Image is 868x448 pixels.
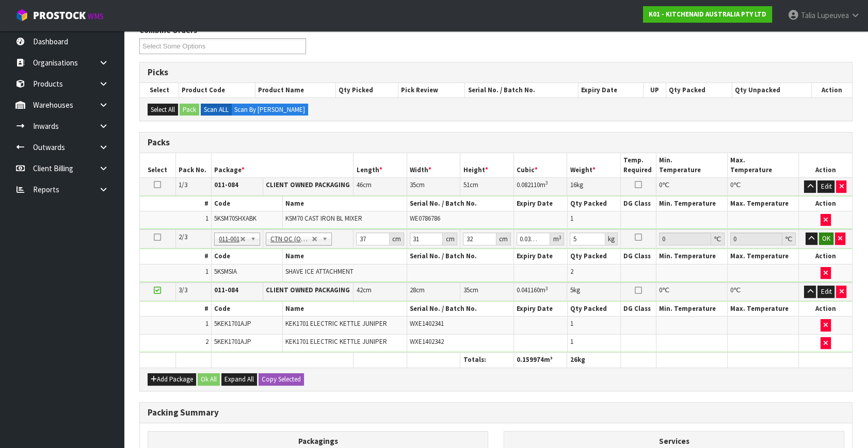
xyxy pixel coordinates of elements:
[180,104,199,116] button: Pack
[463,180,469,189] span: 51
[410,214,440,223] span: WE0786786
[205,319,208,328] span: 1
[148,138,844,147] h3: Packs
[285,214,362,223] span: KSM70 CAST IRON BL MIXER
[465,83,578,97] th: Serial No. / Batch No.
[140,302,211,317] th: #
[514,302,568,317] th: Expiry Date
[219,233,240,245] span: 011-001
[782,233,796,245] div: ℃
[799,249,853,264] th: Action
[211,153,353,177] th: Package
[460,353,514,368] th: Totals:
[463,286,469,294] span: 35
[727,283,798,301] td: ℃
[266,286,350,294] strong: CLIENT OWNED PACKAGING
[221,373,257,386] button: Expand All
[255,83,335,97] th: Product Name
[353,283,407,301] td: cm
[819,233,833,245] button: OK
[513,153,567,177] th: Cubic
[460,153,514,177] th: Height
[621,196,656,211] th: DG Class
[570,337,573,346] span: 1
[285,267,353,276] span: SHAVE ICE ATTACHMENT
[656,249,728,264] th: Min. Temperature
[15,9,28,22] img: cube-alt.png
[620,153,656,177] th: Temp. Required
[656,178,727,196] td: ℃
[558,234,561,241] sup: 3
[410,319,444,328] span: WXE1402341
[205,267,208,276] span: 1
[727,178,798,196] td: ℃
[517,355,544,364] span: 0.159974
[179,180,187,189] span: 1/3
[214,319,251,328] span: 5KEK1701AJP
[201,104,232,116] label: Scan ALL
[545,179,548,186] sup: 3
[356,180,362,189] span: 46
[730,286,733,294] span: 0
[817,180,834,193] button: Edit
[179,286,187,294] span: 3/3
[656,302,728,317] th: Min. Temperature
[148,104,178,116] button: Select All
[567,196,621,211] th: Qty Packed
[205,214,208,223] span: 1
[567,353,621,368] th: kg
[545,285,548,292] sup: 3
[460,178,514,196] td: cm
[798,153,852,177] th: Action
[605,233,618,245] div: kg
[140,196,211,211] th: #
[496,233,511,245] div: cm
[567,153,621,177] th: Weight
[148,68,844,77] h3: Picks
[517,286,540,294] span: 0.041160
[570,214,573,223] span: 1
[353,178,407,196] td: cm
[398,83,465,97] th: Pick Review
[514,196,568,211] th: Expiry Date
[817,10,849,20] span: Lupeuvea
[621,249,656,264] th: DG Class
[728,302,799,317] th: Max. Temperature
[732,83,811,97] th: Qty Unpacked
[817,286,834,298] button: Edit
[407,153,460,177] th: Width
[811,83,852,97] th: Action
[410,337,444,346] span: WXE1402342
[513,353,567,368] th: m³
[621,302,656,317] th: DG Class
[570,319,573,328] span: 1
[513,178,567,196] td: m
[140,249,211,264] th: #
[728,249,799,264] th: Max. Temperature
[33,9,86,22] span: ProStock
[214,267,237,276] span: 5KSMSIA
[259,373,304,386] button: Copy Selected
[711,233,725,245] div: ℃
[390,233,404,245] div: cm
[266,180,350,189] strong: CLIENT OWNED PACKAGING
[224,375,254,384] span: Expand All
[656,153,727,177] th: Min. Temperature
[179,233,187,241] span: 2/3
[214,286,238,294] strong: 011-084
[179,83,255,97] th: Product Code
[514,249,568,264] th: Expiry Date
[643,6,772,23] a: K01 - KITCHENAID AUSTRALIA PTY LTD
[356,286,362,294] span: 42
[148,408,844,418] h3: Packing Summary
[730,180,733,189] span: 0
[270,233,312,245] span: CTN OC (OCCASIONAL)
[570,355,577,364] span: 26
[214,180,238,189] strong: 011-084
[656,196,728,211] th: Min. Temperature
[578,83,644,97] th: Expiry Date
[644,83,666,97] th: UP
[353,153,407,177] th: Length
[649,10,766,19] strong: K01 - KITCHENAID AUSTRALIA PTY LTD
[517,180,540,189] span: 0.082110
